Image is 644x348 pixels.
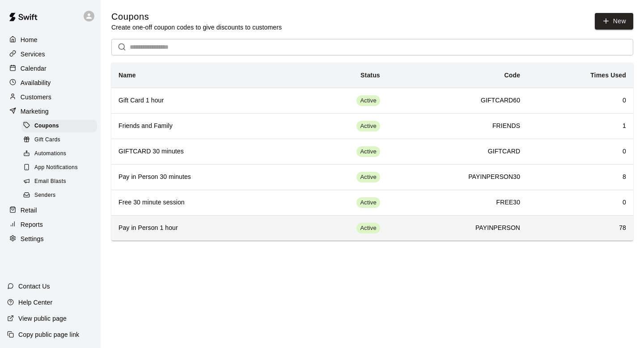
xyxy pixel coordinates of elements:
a: Customers [7,90,93,104]
b: Status [360,72,380,79]
h6: GIFTCARD 30 minutes [119,147,288,157]
h6: PAYINPERSON [394,223,520,233]
h6: GIFTCARD60 [394,96,520,106]
p: Create one-off coupon codes to give discounts to customers [111,23,282,32]
div: App Notifications [21,161,97,174]
p: Availability [21,78,51,87]
h6: Pay in Person 1 hour [119,223,288,233]
a: Reports [7,218,93,231]
span: Email Blasts [34,177,66,186]
h6: Gift Card 1 hour [119,96,288,106]
p: Reports [21,220,43,229]
b: Times Used [590,72,626,79]
p: Copy public page link [18,330,79,339]
a: Settings [7,232,93,246]
h6: 1 [534,121,626,131]
span: Active [356,173,380,182]
a: Automations [21,147,101,161]
p: Contact Us [18,282,50,291]
span: Gift Cards [34,136,60,144]
h6: 8 [534,172,626,182]
h6: 0 [534,96,626,106]
span: Active [356,122,380,131]
b: Code [504,72,520,79]
p: Help Center [18,298,52,307]
a: Coupons [21,119,101,133]
span: Active [356,199,380,207]
div: Email Blasts [21,175,97,188]
span: Senders [34,191,56,200]
a: Retail [7,204,93,217]
p: View public page [18,314,67,323]
a: Home [7,33,93,47]
div: Senders [21,189,97,202]
h5: Coupons [111,11,282,23]
h6: 78 [534,223,626,233]
a: Gift Cards [21,133,101,147]
p: Services [21,50,45,59]
div: Gift Cards [21,134,97,146]
h6: 0 [534,147,626,157]
a: Services [7,47,93,61]
span: Automations [34,149,66,158]
p: Home [21,35,38,44]
a: Email Blasts [21,175,101,189]
a: App Notifications [21,161,101,175]
span: Coupons [34,122,59,131]
span: Active [356,224,380,233]
h6: 0 [534,198,626,208]
span: Active [356,97,380,105]
p: Calendar [21,64,47,73]
span: Active [356,148,380,156]
p: Retail [21,206,37,215]
p: Settings [21,234,44,243]
h6: Free 30 minute session [119,198,288,208]
h6: PAYINPERSON30 [394,172,520,182]
div: Automations [21,148,97,160]
h6: Pay in Person 30 minutes [119,172,288,182]
span: App Notifications [34,163,78,172]
h6: FRIENDS [394,121,520,131]
b: Name [119,72,136,79]
table: simple table [111,63,633,241]
a: Calendar [7,62,93,75]
h6: GIFTCARD [394,147,520,157]
a: Marketing [7,105,93,118]
p: Marketing [21,107,49,116]
h6: FREE30 [394,198,520,208]
h6: Friends and Family [119,121,288,131]
button: New [595,13,633,30]
div: Coupons [21,120,97,132]
a: Senders [21,189,101,203]
a: Availability [7,76,93,89]
p: Customers [21,93,51,102]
